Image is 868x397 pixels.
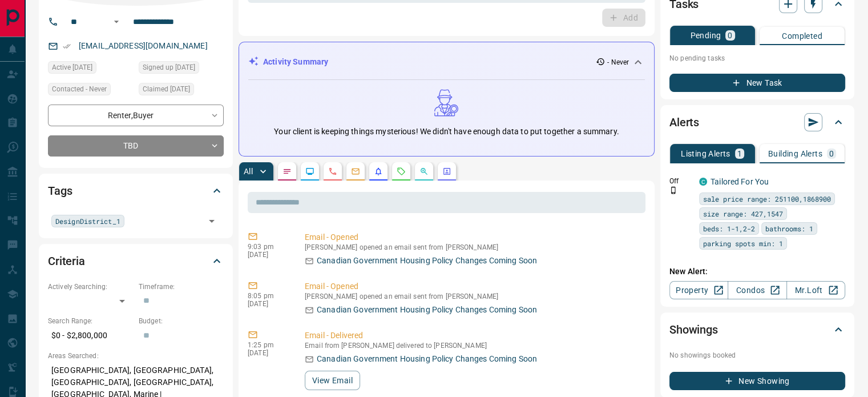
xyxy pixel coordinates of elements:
p: No showings booked [669,350,845,360]
a: Property [669,281,728,299]
p: Off [669,176,692,186]
span: beds: 1-1,2-2 [703,223,755,234]
button: Open [110,15,123,29]
span: parking spots min: 1 [703,238,783,249]
span: sale price range: 251100,1868900 [703,193,831,204]
span: size range: 427,1547 [703,208,783,219]
p: Your client is keeping things mysterious! We didn't have enough data to put together a summary. [274,126,619,138]
p: 0 [829,150,834,158]
p: 8:05 pm [248,292,288,300]
p: Building Alerts [768,150,822,158]
span: Contacted - Never [52,83,107,95]
p: New Alert: [669,266,845,278]
p: No pending tasks [669,50,845,67]
div: Tags [48,177,224,204]
a: Tailored For You [710,177,769,186]
div: Criteria [48,247,224,275]
div: Tue Jan 03 2023 [48,61,133,77]
p: Actively Searching: [48,282,133,292]
p: Search Range: [48,316,133,326]
p: 1:25 pm [248,341,288,349]
div: TBD [48,135,224,157]
svg: Opportunities [419,167,429,176]
svg: Agent Actions [442,167,451,176]
h2: Tags [48,182,72,200]
p: Listing Alerts [681,150,730,158]
p: [DATE] [248,349,288,357]
p: All [244,167,253,175]
button: New Showing [669,372,845,390]
p: Timeframe: [139,282,224,292]
div: Sat Dec 12 2020 [139,61,224,77]
span: Signed up [DATE] [143,62,195,73]
a: [EMAIL_ADDRESS][DOMAIN_NAME] [79,41,208,50]
span: bathrooms: 1 [765,223,813,234]
button: View Email [305,371,360,390]
p: 9:03 pm [248,243,288,251]
svg: Listing Alerts [374,167,383,176]
p: [PERSON_NAME] opened an email sent from [PERSON_NAME] [305,292,641,300]
span: Active [DATE] [52,62,92,73]
svg: Notes [282,167,292,176]
p: Canadian Government Housing Policy Changes Coming Soon [317,304,537,316]
div: Renter , Buyer [48,105,224,126]
p: Email - Opened [305,280,641,292]
p: Completed [782,32,822,40]
p: [PERSON_NAME] opened an email sent from [PERSON_NAME] [305,243,641,251]
h2: Alerts [669,113,699,131]
button: Open [204,213,220,229]
p: $0 - $2,800,000 [48,326,133,345]
p: Budget: [139,316,224,326]
div: Showings [669,316,845,343]
svg: Lead Browsing Activity [305,167,314,176]
svg: Requests [397,167,406,176]
p: Pending [690,31,721,39]
p: - Never [607,57,629,67]
button: New Task [669,74,845,92]
div: Activity Summary- Never [248,51,645,73]
p: 0 [728,31,732,39]
svg: Push Notification Only [669,186,677,194]
div: Alerts [669,109,845,136]
p: Email from [PERSON_NAME] delivered to [PERSON_NAME] [305,342,641,350]
h2: Showings [669,320,718,339]
span: Claimed [DATE] [143,83,190,95]
p: [DATE] [248,251,288,259]
p: Areas Searched: [48,351,224,361]
p: Email - Opened [305,231,641,243]
p: Email - Delivered [305,330,641,342]
h2: Criteria [48,252,85,270]
svg: Email Verified [63,42,71,50]
p: Canadian Government Housing Policy Changes Coming Soon [317,255,537,267]
a: Mr.Loft [786,281,845,299]
div: Sun Dec 13 2020 [139,83,224,99]
p: [DATE] [248,300,288,308]
span: DesignDistrict_1 [55,215,120,227]
svg: Emails [351,167,360,176]
a: Condos [728,281,786,299]
p: 1 [737,150,742,158]
p: Canadian Government Housing Policy Changes Coming Soon [317,353,537,365]
svg: Calls [328,167,337,176]
p: Activity Summary [263,56,328,68]
div: condos.ca [699,178,707,186]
